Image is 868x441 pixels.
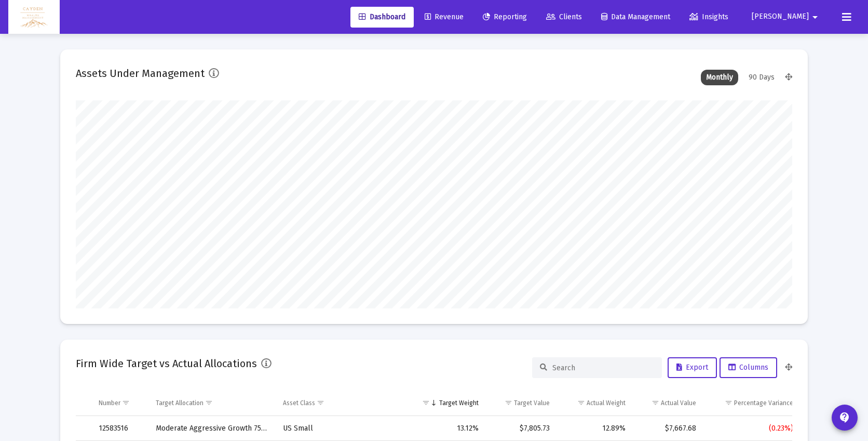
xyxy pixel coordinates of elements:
a: Data Management [593,7,679,28]
img: Dashboard [16,7,52,28]
span: Show filter options for column 'Target Weight' [422,399,430,407]
span: Dashboard [359,12,405,21]
div: $7,667.68 [640,423,697,434]
div: Monthly [701,70,738,85]
div: Target Weight [439,399,479,407]
div: 13.12% [418,423,479,434]
span: Show filter options for column 'Target Allocation' [205,399,213,407]
h2: Firm Wide Target vs Actual Allocations [76,355,257,372]
a: Reporting [474,7,535,28]
td: Column Target Allocation [148,391,275,416]
td: Column Number [91,391,148,416]
span: Show filter options for column 'Number' [122,399,130,407]
td: US Small [276,416,411,441]
span: Insights [689,12,728,21]
button: [PERSON_NAME] [739,6,834,27]
div: 90 Days [743,70,780,85]
td: Column Actual Weight [557,391,633,416]
span: Show filter options for column 'Target Value' [505,399,512,407]
span: Reporting [483,12,527,21]
span: Revenue [425,12,464,21]
div: Number [99,399,120,407]
span: [PERSON_NAME] [752,12,809,21]
div: $7,805.73 [493,423,549,434]
a: Clients [538,7,590,28]
span: Show filter options for column 'Asset Class' [317,399,324,407]
button: Export [668,357,717,378]
div: 12.89% [564,423,626,434]
input: Search [552,364,654,372]
span: Columns [728,363,768,372]
span: Show filter options for column 'Actual Weight' [577,399,585,407]
button: Columns [720,357,777,378]
a: Dashboard [350,7,414,28]
a: Insights [681,7,737,28]
div: (0.23%) [711,423,793,434]
div: Target Value [514,399,550,407]
mat-icon: contact_support [838,411,851,424]
span: Show filter options for column 'Percentage Variance' [725,399,733,407]
mat-icon: arrow_drop_down [809,7,821,28]
div: Actual Value [661,399,696,407]
div: Actual Weight [587,399,626,407]
td: Column Percentage Variance [703,391,800,416]
td: Moderate Aggressive Growth 75/25 [148,416,275,441]
td: 12583516 [91,416,148,441]
td: Column Asset Class [276,391,411,416]
div: Asset Class [283,399,315,407]
h2: Assets Under Management [76,65,205,82]
span: Clients [546,12,582,21]
td: Column Target Weight [411,391,486,416]
span: Data Management [601,12,670,21]
td: Column Target Value [486,391,557,416]
span: Export [676,363,708,372]
div: Target Allocation [156,399,204,407]
span: Show filter options for column 'Actual Value' [652,399,659,407]
td: Column Actual Value [633,391,704,416]
div: Percentage Variance [734,399,793,407]
a: Revenue [416,7,472,28]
